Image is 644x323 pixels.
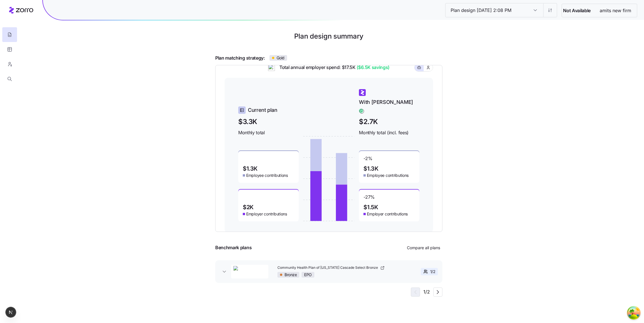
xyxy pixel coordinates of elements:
span: Monthly total (incl. fees) [359,129,419,136]
span: Bronze [285,272,297,277]
span: Benchmark plans [215,244,252,251]
span: Current plan [248,106,277,114]
span: Not Available [563,7,591,14]
button: Community Health Network of WashingtonCommunity Health Plan of [US_STATE] Cascade Select BronzeBr... [215,260,442,283]
span: amits new firm [595,7,636,14]
span: $2K [243,204,254,210]
span: Community Health Plan of [US_STATE] Cascade Select Bronze [277,265,379,270]
span: $2.7K [359,116,419,127]
span: Employer contributions [367,211,408,217]
img: ai-icon.png [268,64,275,71]
a: Community Health Plan of [US_STATE] Cascade Select Bronze [277,265,396,270]
span: Plan matching strategy: [215,54,265,62]
span: Employer contributions [246,211,287,217]
span: Employee contributions [367,173,409,178]
span: ($6.5K savings) [356,64,390,71]
span: 1 / 2 [430,269,436,274]
span: Monthly total [238,129,299,136]
button: Settings [543,3,557,17]
span: $3.3K [238,116,299,127]
span: EPO [304,272,312,277]
h1: Plan design summary [27,30,630,43]
span: Total annual employer spend: $17.5K [275,64,390,71]
div: 1 / 2 [411,288,442,297]
span: $1.3K [363,166,378,171]
img: Community Health Network of Washington [230,265,270,278]
span: -27 % [363,194,375,203]
button: Compare all plans [405,243,442,252]
button: Open Tanstack query devtools [628,307,639,318]
span: Compare all plans [407,245,440,251]
span: -2 % [363,156,372,165]
span: Gold [277,55,285,60]
span: With [PERSON_NAME] [359,98,413,106]
span: Employee contributions [246,173,288,178]
span: $1.5K [363,204,378,210]
span: $1.3K [243,166,258,171]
